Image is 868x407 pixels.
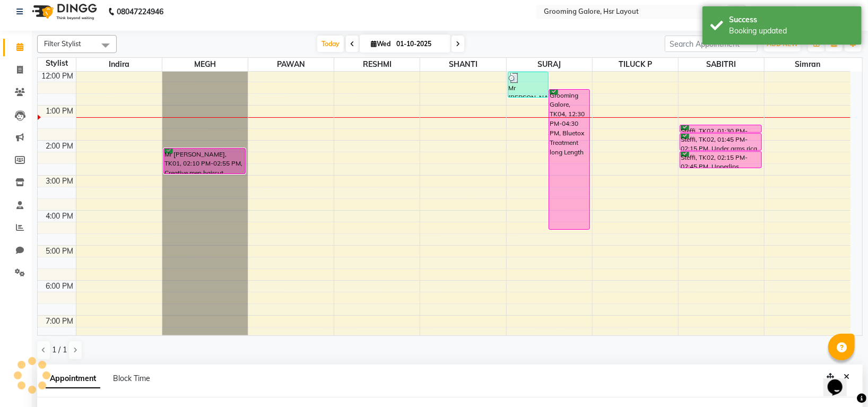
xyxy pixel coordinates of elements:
[52,344,67,356] span: 1 / 1
[665,36,758,52] input: Search Appointment
[680,125,761,132] div: Steffi, TK02, 01:30 PM-01:45 PM, Full arms rica waxing
[164,149,245,174] div: Mr [PERSON_NAME], TK01, 02:10 PM-02:55 PM, Creative men haircut
[38,58,76,69] div: Stylist
[393,36,446,52] input: 2025-10-01
[420,58,506,71] span: SHANTI
[44,316,76,327] div: 7:00 PM
[44,246,76,257] div: 5:00 PM
[767,40,798,48] span: ADD NEW
[40,71,76,82] div: 12:00 PM
[113,374,150,383] span: Block Time
[248,58,334,71] span: PAWAN
[76,58,162,71] span: Indira
[679,58,764,71] span: SABITRI
[44,106,76,117] div: 1:00 PM
[44,141,76,152] div: 2:00 PM
[334,58,420,71] span: RESHMI
[729,14,854,25] div: Success
[823,365,857,396] iframe: chat widget
[765,58,850,71] span: Simran
[46,369,100,388] span: Appointment
[507,58,592,71] span: SURAJ
[680,134,761,150] div: Steffi, TK02, 01:45 PM-02:15 PM, Under arms rica waxing
[368,40,393,48] span: Wed
[317,36,344,52] span: Today
[162,58,248,71] span: MEGH
[593,58,678,71] span: TILUCK P
[549,90,589,229] div: Grooming Galore, TK04, 12:30 PM-04:30 PM, Bluetox Treatment long Length
[44,39,81,48] span: Filter Stylist
[680,152,761,168] div: Steffi, TK02, 02:15 PM-02:45 PM, Upperlips Threading
[729,25,854,37] div: Booking updated
[44,211,76,222] div: 4:00 PM
[44,281,76,292] div: 6:00 PM
[44,176,76,187] div: 3:00 PM
[508,72,549,97] div: Mr [PERSON_NAME], TK03, 12:00 PM-12:45 PM, Creative men haircut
